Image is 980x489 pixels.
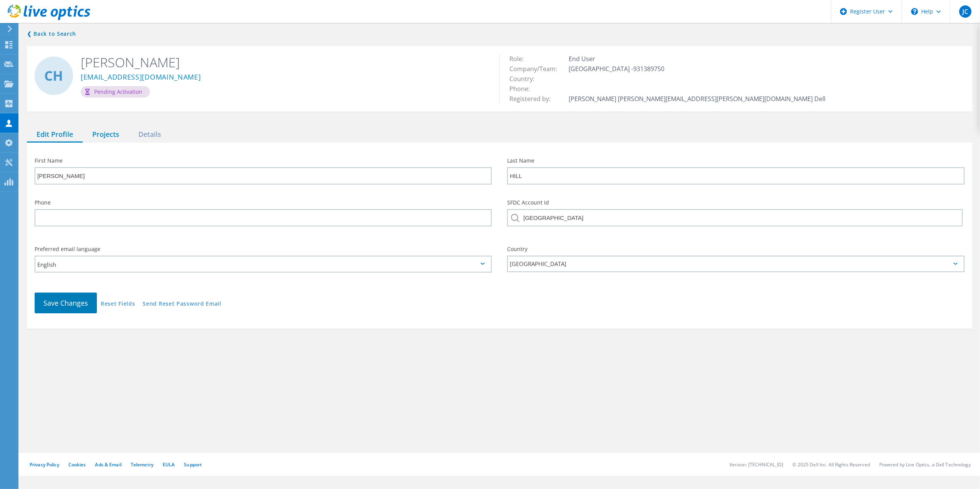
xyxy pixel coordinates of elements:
[81,54,488,71] h2: [PERSON_NAME]
[507,246,964,252] label: Country
[68,461,86,468] a: Cookies
[509,85,537,93] span: Phone:
[163,461,175,468] a: EULA
[509,75,542,83] span: Country:
[729,461,784,468] li: Version: [TECHNICAL_ID]
[81,73,201,81] a: [EMAIL_ADDRESS][DOMAIN_NAME]
[507,256,964,272] div: [GEOGRAPHIC_DATA]
[184,461,202,468] a: Support
[509,95,558,103] span: Registered by:
[45,69,63,83] span: CH
[793,461,870,468] li: © 2025 Dell Inc. All Rights Reserved
[143,301,221,308] a: Send Reset Password Email
[569,65,672,73] span: [GEOGRAPHIC_DATA] -931389750
[509,65,565,73] span: Company/Team:
[567,94,827,104] td: [PERSON_NAME] [PERSON_NAME][EMAIL_ADDRESS][PERSON_NAME][DOMAIN_NAME] Dell
[35,293,97,313] button: Save Changes
[35,158,492,163] label: First Name
[83,127,129,143] div: Projects
[81,86,150,98] div: Pending Activation
[962,8,968,15] span: JC
[131,461,153,468] a: Telemetry
[35,246,492,252] label: Preferred email language
[30,461,59,468] a: Privacy Policy
[35,200,492,205] label: Phone
[509,55,531,63] span: Role:
[129,127,171,143] div: Details
[8,16,90,22] a: Live Optics Dashboard
[507,158,964,163] label: Last Name
[507,200,964,205] label: SFDC Account Id
[43,298,88,308] span: Save Changes
[911,8,918,15] svg: \n
[27,127,83,143] div: Edit Profile
[27,29,76,38] a: Back to search
[101,301,135,308] a: Reset Fields
[879,461,971,468] li: Powered by Live Optics, a Dell Technology
[95,461,121,468] a: Ads & Email
[567,54,827,64] td: End User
